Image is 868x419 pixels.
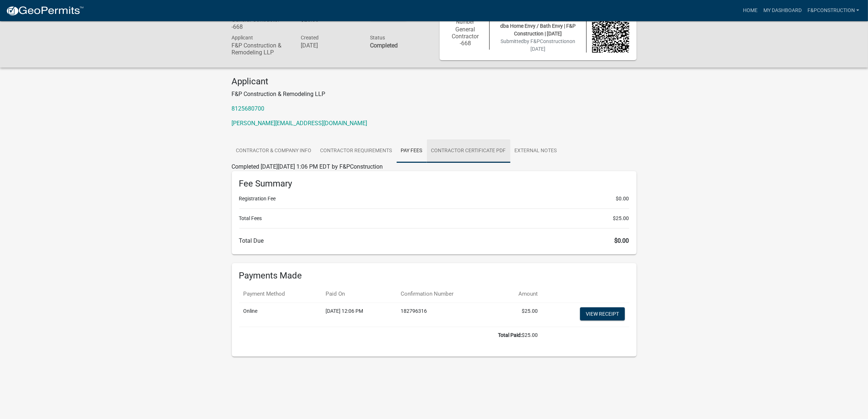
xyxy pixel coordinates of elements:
[232,120,367,127] a: [PERSON_NAME][EMAIL_ADDRESS][DOMAIN_NAME]
[613,215,629,222] span: $25.00
[301,42,359,49] h6: [DATE]
[232,139,316,163] a: Contractor & Company Info
[239,303,322,327] td: Online
[615,237,629,244] span: $0.00
[239,327,542,343] td: $25.00
[370,35,385,41] span: Status
[232,35,253,41] span: Applicant
[616,195,629,203] span: $0.00
[456,19,474,25] span: Number
[239,178,629,189] h6: Fee Summary
[239,237,629,244] h6: Total Due
[301,35,319,41] span: Created
[496,15,580,36] span: F&P Construction & Remodeling, LLP dba Home Envy / Bath Envy | F&P Construction | [DATE]
[427,139,510,163] a: Contractor Certificate PDF
[497,285,542,303] th: Amount
[370,42,398,49] strong: Completed
[524,38,569,44] span: by F&PConstruction
[497,303,542,327] td: $25.00
[447,26,484,47] h6: General Contractor -668
[760,4,805,18] a: My Dashboard
[321,303,396,327] td: [DATE] 12:06 PM
[498,332,522,338] b: Total Paid:
[232,76,637,87] h4: Applicant
[321,285,396,303] th: Paid On
[740,4,760,18] a: Home
[805,4,862,18] a: F&PConstruction
[510,139,561,163] a: External Notes
[239,215,629,222] li: Total Fees
[232,105,265,112] a: 8125680700
[397,139,427,163] a: Pay Fees
[232,16,290,30] h6: General Contractor -668
[396,303,496,327] td: 182796316
[580,307,625,320] a: View receipt
[501,38,575,52] span: Submitted on [DATE]
[232,90,637,99] p: F&P Construction & Remodeling LLP
[239,285,322,303] th: Payment Method
[232,163,383,170] span: Completed [DATE][DATE] 1:06 PM EDT by F&PConstruction
[316,139,397,163] a: Contractor Requirements
[592,15,629,53] img: QR code
[396,285,496,303] th: Confirmation Number
[239,270,629,281] h6: Payments Made
[232,42,290,56] h6: F&P Construction & Remodeling LLP
[239,195,629,203] li: Registration Fee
